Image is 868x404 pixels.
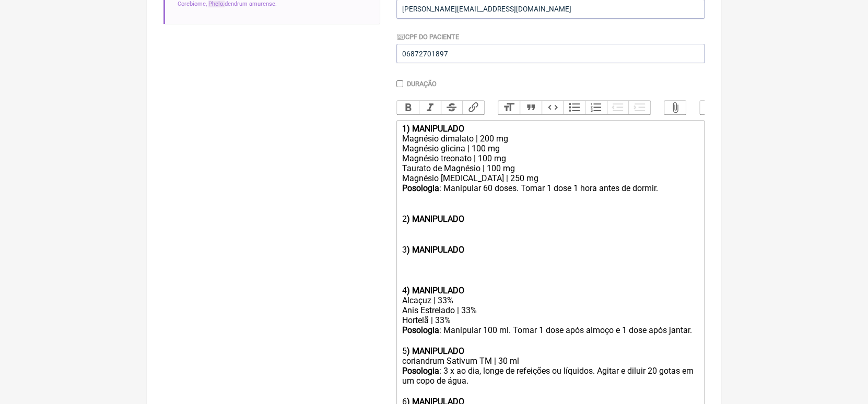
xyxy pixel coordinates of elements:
[402,193,699,204] div: ㅤ
[402,346,699,356] div: 5
[419,101,441,114] button: Italic
[402,153,699,163] div: Magnésio treonato | 100 mg
[402,173,699,183] div: Magnésio [MEDICAL_DATA] | 250 mg
[700,101,722,114] button: Undo
[607,101,629,114] button: Decrease Level
[462,101,484,114] button: Link
[402,305,699,315] div: Anis Estrelado | 33%
[407,245,464,255] strong: ) MANIPULADO
[402,163,699,173] div: Taurato de Magnésio | 100 mg
[402,255,699,286] div: ㅤ
[178,1,207,7] span: Corebiome
[407,214,464,224] strong: ) MANIPULADO
[402,245,699,255] div: 3
[664,101,686,114] button: Attach Files
[407,346,464,356] strong: ) MANIPULADO
[402,204,699,245] div: 2 ㅤ
[402,134,699,144] div: Magnésio dimalato | 200 mg
[402,183,699,193] div: : Manipular 60 doses. Tomar 1 dose 1 hora antes de dormir.
[402,325,699,346] div: : Manipular 100 ml. Tomar 1 dose após almoço e 1 dose após jantar. ㅤ
[402,144,699,153] div: Magnésio glicina | 100 mg
[498,101,520,114] button: Heading
[628,101,650,114] button: Increase Level
[542,101,564,114] button: Code
[402,315,699,325] div: Hortelã | 33%
[402,183,439,193] strong: Posologia
[407,286,464,295] strong: ) MANIPULADO
[585,101,607,114] button: Numbers
[402,325,439,335] strong: Posologia
[397,101,419,114] button: Bold
[208,1,277,7] span: dendrum amurense
[402,286,699,295] div: 4
[520,101,542,114] button: Quote
[402,124,464,134] strong: 1) MANIPULADO
[441,101,463,114] button: Strikethrough
[402,295,699,305] div: Alcaçuz | 33%
[402,366,439,376] strong: Posologia
[402,356,699,366] div: coriandrum Sativum TM | 30 ml
[208,1,225,7] span: Phelo
[396,33,459,41] label: CPF do Paciente
[563,101,585,114] button: Bullets
[407,80,437,88] label: Duração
